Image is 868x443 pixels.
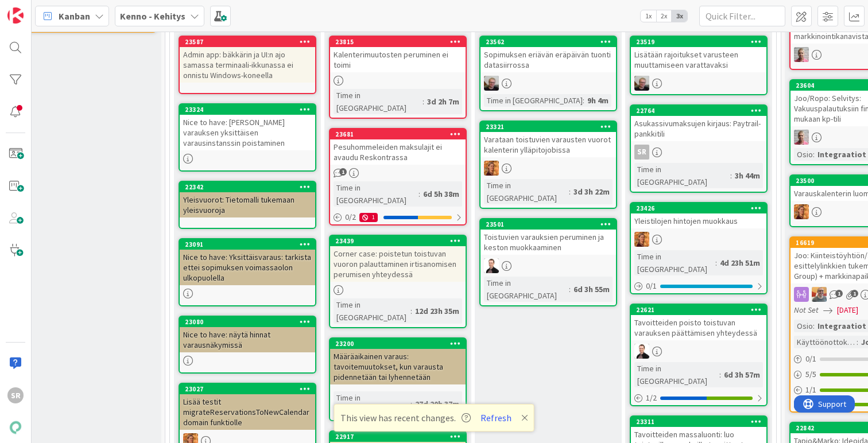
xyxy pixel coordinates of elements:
[7,387,24,403] div: SR
[631,305,766,340] div: 22621Tavoitteiden poisto toistuvan varauksen päättämisen yhteydessä
[794,148,813,161] div: Osio
[636,38,766,46] div: 23519
[715,257,717,269] span: :
[646,392,657,404] span: 1 / 2
[813,320,815,332] span: :
[330,37,466,47] div: 23815
[410,305,412,317] span: :
[794,305,819,315] i: Not Set
[330,246,466,282] div: Corner case: poistetun toistuvan vuoron palauttaminen irtisanomisen perumisen yhteydessä
[631,203,766,228] div: 23426Yleistilojen hintojen muokkaus
[484,179,569,204] div: Time in [GEOGRAPHIC_DATA]
[180,115,315,150] div: Nice to have: [PERSON_NAME] varauksen yksittäisen varausinstanssin poistaminen
[634,362,719,387] div: Time in [GEOGRAPHIC_DATA]
[794,47,809,62] img: HJ
[180,394,315,430] div: Lisää testit migrateReservationsToNewCalendar domain funktiolle
[634,145,649,160] div: SR
[631,106,766,116] div: 22764
[857,336,858,348] span: :
[185,38,315,46] div: 23587
[634,344,649,359] img: VP
[330,37,466,72] div: 23815Kalenterimuutosten peruminen ei toimi
[730,169,732,182] span: :
[631,47,766,72] div: Lisätään rajoitukset varusteen muuttamiseen varattavaksi
[631,145,766,160] div: SR
[631,116,766,141] div: Asukassivumaksujen kirjaus: Paytrail-pankkitili
[334,391,410,417] div: Time in [GEOGRAPHIC_DATA]
[180,384,315,394] div: 23027
[484,94,583,107] div: Time in [GEOGRAPHIC_DATA]
[185,183,315,191] div: 22342
[631,106,766,141] div: 22764Asukassivumaksujen kirjaus: Paytrail-pankkitili
[484,258,499,273] img: VP
[636,306,766,314] div: 22621
[631,305,766,315] div: 22621
[180,37,315,83] div: 23587Admin app: bäkkärin ja UI:n ajo samassa terminaali-ikkunassa ei onnistu Windows-koneella
[480,47,616,72] div: Sopimuksen eriävän eräpäivän tuonti datasiirrossa
[330,139,466,165] div: Pesuhommeleiden maksulajit ei avaudu Reskontrassa
[423,95,424,108] span: :
[484,161,499,176] img: TL
[805,353,816,365] span: 0 / 1
[330,339,466,349] div: 23200
[636,418,766,426] div: 23311
[480,219,616,230] div: 23501
[717,257,763,269] div: 4d 23h 51m
[7,7,24,24] img: Visit kanbanzone.com
[180,37,315,47] div: 23587
[631,213,766,228] div: Yleistilojen hintojen muokkaus
[480,258,616,273] div: VP
[672,10,687,22] span: 3x
[185,318,315,326] div: 23080
[330,349,466,384] div: Määräaikainen varaus: tavoitemuutokset, kun varausta pidennetään tai lyhennetään
[631,417,766,427] div: 23311
[418,188,420,200] span: :
[180,317,315,352] div: 23080Nice to have: näytä hinnat varausnäkymissä
[631,344,766,359] div: VP
[180,104,315,115] div: 23324
[569,283,571,296] span: :
[631,315,766,340] div: Tavoitteiden poisto toistuvan varauksen päättämisen yhteydessä
[480,37,616,72] div: 23562Sopimuksen eriävän eräpäivän tuonti datasiirrossa
[813,148,815,161] span: :
[794,204,809,219] img: TL
[120,10,185,22] b: Kenno - Kehitys
[631,37,766,72] div: 23519Lisätään rajoitukset varusteen muuttamiseen varattavaksi
[180,192,315,217] div: Yleisvuorot: Tietomalli tukemaan yleisvuoroja
[646,280,657,292] span: 0 / 1
[571,283,613,296] div: 6d 3h 55m
[571,185,613,198] div: 3d 3h 22m
[480,132,616,157] div: Varataan toistuvien varausten vuorot kalenterin ylläpitojobissa
[330,129,466,165] div: 23681Pesuhommeleiden maksulajit ei avaudu Reskontrassa
[584,94,611,107] div: 9h 4m
[335,237,466,245] div: 23439
[656,10,672,22] span: 2x
[420,188,462,200] div: 6d 5h 38m
[335,340,466,348] div: 23200
[339,168,347,176] span: 1
[335,38,466,46] div: 23815
[180,47,315,83] div: Admin app: bäkkärin ja UI:n ajo samassa terminaali-ikkunassa ei onnistu Windows-koneella
[180,104,315,150] div: 23324Nice to have: [PERSON_NAME] varauksen yksittäisen varausinstanssin poistaminen
[334,181,418,207] div: Time in [GEOGRAPHIC_DATA]
[185,240,315,248] div: 23091
[480,76,616,91] div: JH
[794,130,809,145] img: HJ
[812,287,827,302] img: BN
[185,106,315,114] div: 23324
[180,384,315,430] div: 23027Lisää testit migrateReservationsToNewCalendar domain funktiolle
[480,122,616,132] div: 23321
[631,37,766,47] div: 23519
[636,107,766,115] div: 22764
[334,298,410,324] div: Time in [GEOGRAPHIC_DATA]
[851,290,858,297] span: 1
[476,410,516,425] button: Refresh
[636,204,766,212] div: 23426
[634,232,649,247] img: TL
[634,76,649,91] img: JH
[805,368,816,380] span: 5 / 5
[634,250,715,275] div: Time in [GEOGRAPHIC_DATA]
[484,277,569,302] div: Time in [GEOGRAPHIC_DATA]
[424,95,462,108] div: 3d 2h 7m
[719,368,721,381] span: :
